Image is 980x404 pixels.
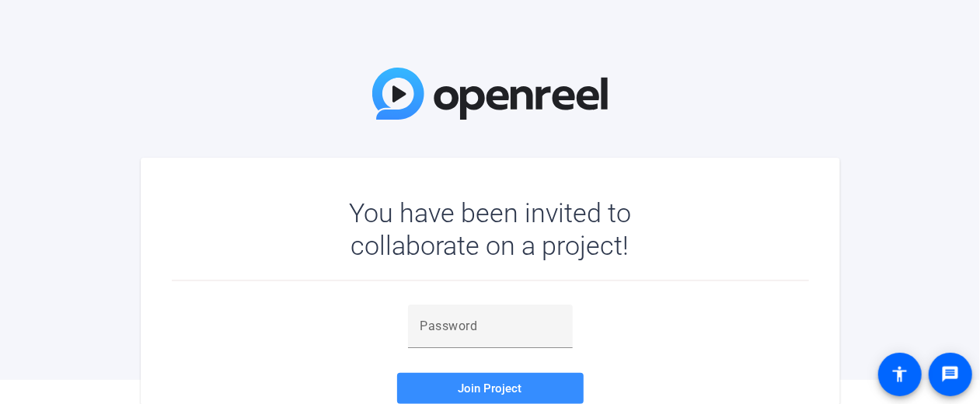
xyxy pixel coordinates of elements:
mat-icon: message [941,365,960,384]
div: You have been invited to collaborate on a project! [304,197,676,262]
mat-icon: accessibility [891,365,909,384]
input: Password [420,317,560,336]
span: Join Project [459,381,522,395]
img: OpenReel Logo [372,68,609,120]
button: Join Project [397,373,584,404]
